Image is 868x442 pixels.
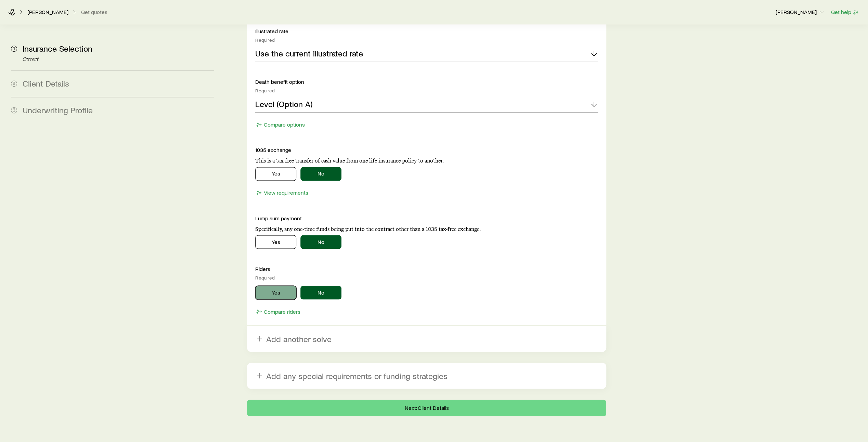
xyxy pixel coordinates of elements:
[247,363,606,389] button: Add any special requirements or funding strategies
[300,235,341,249] button: No
[27,9,68,15] p: [PERSON_NAME]
[247,326,606,352] button: Add another solve
[255,189,309,197] button: View requirements
[255,308,301,315] button: Compare riders
[23,78,69,88] span: Client Details
[255,28,598,35] p: Illustrated rate
[11,107,17,113] span: 3
[776,9,825,15] p: [PERSON_NAME]
[11,45,17,52] span: 1
[255,265,598,272] p: Riders
[247,400,606,416] button: Next: Client Details
[255,49,363,58] p: Use the current illustrated rate
[255,214,598,221] p: Lump sum payment
[11,80,17,87] span: 2
[831,8,860,16] button: Get help
[255,99,312,109] p: Level (Option A)
[300,286,341,299] button: No
[255,225,598,232] p: Specifically, any one-time funds being put into the contract other than a 1035 tax-free exchange.
[255,275,598,280] div: Required
[23,56,214,62] p: Current
[23,105,93,115] span: Underwriting Profile
[255,88,598,93] div: Required
[255,146,598,153] p: 1035 exchange
[255,157,598,164] p: This is a tax free transfer of cash value from one life insurance policy to another.
[81,9,108,15] button: Get quotes
[255,167,296,181] button: Yes
[255,37,598,43] div: Required
[775,8,825,16] button: [PERSON_NAME]
[23,43,92,53] span: Insurance Selection
[255,286,296,299] button: Yes
[255,235,296,249] button: Yes
[300,167,341,181] button: No
[255,121,305,129] button: Compare options
[255,78,598,85] p: Death benefit option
